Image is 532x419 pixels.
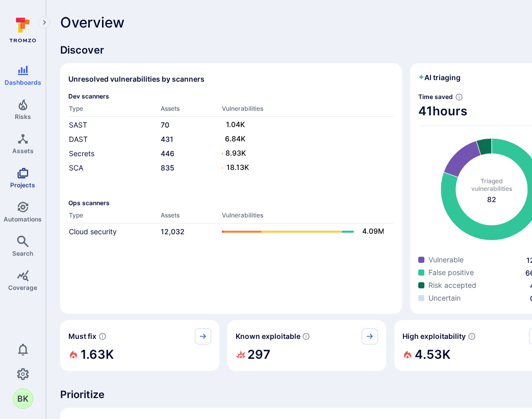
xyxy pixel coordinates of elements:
[402,331,466,341] span: High exploitability
[471,177,512,192] span: Triaged vulnerabilities
[222,162,384,174] a: 18.13K
[13,388,33,409] div: Blake Kizer
[41,18,48,27] i: Expand navigation menu
[247,344,270,365] h2: 297
[68,211,160,224] th: Type
[226,163,249,171] text: 18.13K
[69,227,117,236] a: Cloud security
[222,119,384,131] a: 1.04K
[455,93,463,101] svg: Estimated based on an average time of 30 mins needed to triage each vulnerability
[15,113,31,120] span: Risks
[69,163,83,172] a: SCA
[161,149,174,158] a: 446
[98,332,107,340] svg: Risk score >=40 , missed SLA
[222,147,384,160] a: 8.93K
[362,227,385,235] text: 4.09M
[222,133,384,145] a: 6.84K
[428,280,476,290] span: Risk accepted
[5,79,41,86] span: Dashboards
[236,331,300,341] span: Known exploitable
[428,293,461,303] span: Uncertain
[222,226,384,238] a: 4.09M
[68,331,96,341] span: Must fix
[418,72,461,83] h2: AI triaging
[160,211,221,224] th: Assets
[10,181,35,189] span: Projects
[428,267,474,278] span: False positive
[468,332,476,340] svg: EPSS score ≥ 0.7
[225,134,245,143] text: 6.84K
[418,93,453,101] span: Time saved
[69,120,87,129] a: SAST
[13,388,33,409] button: BK
[68,104,160,117] th: Type
[68,92,394,100] span: Dev scanners
[225,149,246,157] text: 8.93K
[227,320,387,371] div: Known exploitable
[69,149,94,158] a: Secrets
[81,344,114,365] h2: 1.63K
[60,14,124,31] span: Overview
[221,211,394,224] th: Vulnerabilities
[161,120,169,129] a: 70
[415,344,450,365] h2: 4.53K
[60,320,219,371] div: Must fix
[161,227,185,236] a: 12,032
[4,215,42,223] span: Automations
[226,120,245,129] text: 1.04K
[68,199,394,207] span: Ops scanners
[69,135,88,143] a: DAST
[221,104,394,117] th: Vulnerabilities
[302,332,310,340] svg: Confirmed exploitable by KEV
[487,194,496,205] span: total
[12,147,34,155] span: Assets
[428,255,464,265] span: Vulnerable
[8,284,37,291] span: Coverage
[68,74,205,84] h2: Unresolved vulnerabilities by scanners
[38,16,50,29] button: Expand navigation menu
[161,135,173,143] a: 431
[161,163,174,172] a: 835
[12,250,33,257] span: Search
[160,104,221,117] th: Assets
